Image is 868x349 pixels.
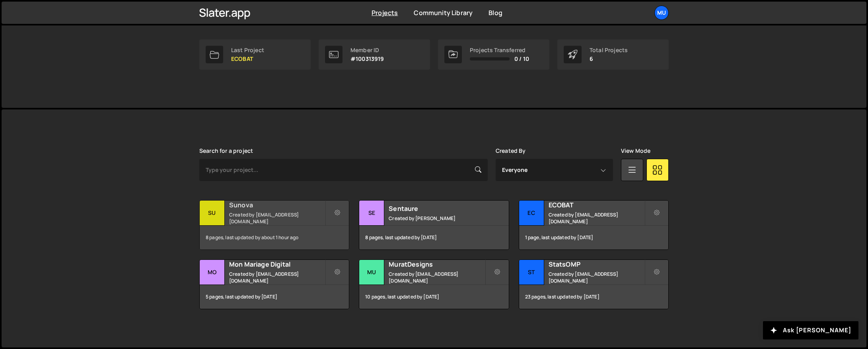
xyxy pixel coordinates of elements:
a: EC ECOBAT Created by [EMAIL_ADDRESS][DOMAIN_NAME] 1 page, last updated by [DATE] [519,200,669,250]
h2: MuratDesigns [389,260,485,269]
a: Se Sentaure Created by [PERSON_NAME] 8 pages, last updated by [DATE] [359,200,509,250]
input: Type your project... [199,159,488,181]
div: 8 pages, last updated by [DATE] [359,226,508,250]
div: St [519,260,544,285]
span: 0 / 10 [514,56,529,62]
small: Created by [EMAIL_ADDRESS][DOMAIN_NAME] [229,271,325,284]
small: Created by [PERSON_NAME] [389,215,485,222]
div: Mo [200,260,225,285]
a: Su Sunova Created by [EMAIL_ADDRESS][DOMAIN_NAME] 8 pages, last updated by about 1 hour ago [199,200,349,250]
h2: ECOBAT [549,201,644,209]
a: Mu MuratDesigns Created by [EMAIL_ADDRESS][DOMAIN_NAME] 10 pages, last updated by [DATE] [359,259,509,309]
p: #100313919 [350,56,384,62]
a: Mu [654,6,669,20]
h2: Sentaure [389,204,485,213]
a: Blog [488,8,502,17]
div: Member ID [350,47,384,53]
div: 1 page, last updated by [DATE] [519,226,668,250]
div: 10 pages, last updated by [DATE] [359,285,508,309]
div: Se [359,201,384,226]
div: Total Projects [590,47,628,53]
small: Created by [EMAIL_ADDRESS][DOMAIN_NAME] [389,271,485,284]
div: Mu [359,260,384,285]
div: Last Project [231,47,264,53]
h2: StatsOMP [549,260,644,269]
h2: Sunova [229,201,325,209]
small: Created by [EMAIL_ADDRESS][DOMAIN_NAME] [549,211,644,225]
label: Created By [496,148,526,154]
button: Ask [PERSON_NAME] [763,321,858,339]
small: Created by [EMAIL_ADDRESS][DOMAIN_NAME] [549,271,644,284]
p: ECOBAT [231,56,264,62]
div: 5 pages, last updated by [DATE] [200,285,349,309]
a: Projects [372,8,398,17]
a: Mo Mon Mariage Digital Created by [EMAIL_ADDRESS][DOMAIN_NAME] 5 pages, last updated by [DATE] [199,259,349,309]
div: Su [200,201,225,226]
a: St StatsOMP Created by [EMAIL_ADDRESS][DOMAIN_NAME] 23 pages, last updated by [DATE] [519,259,669,309]
div: EC [519,201,544,226]
div: Projects Transferred [470,47,529,53]
div: 8 pages, last updated by about 1 hour ago [200,226,349,250]
a: Last Project ECOBAT [199,39,311,70]
a: Community Library [414,8,473,17]
label: Search for a project [199,148,253,154]
div: 23 pages, last updated by [DATE] [519,285,668,309]
p: 6 [590,56,628,62]
label: View Mode [621,148,650,154]
small: Created by [EMAIL_ADDRESS][DOMAIN_NAME] [229,211,325,225]
h2: Mon Mariage Digital [229,260,325,269]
